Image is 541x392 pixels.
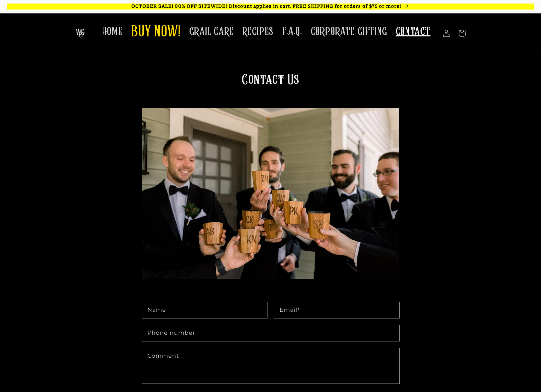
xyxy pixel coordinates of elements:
a: CORPORATE GIFTING [306,21,391,43]
span: BUY NOW! [131,23,181,42]
span: HOME [102,25,123,39]
a: HOME [98,21,127,43]
span: F.A.Q. [282,25,302,39]
h1: Contact Us [142,71,399,285]
span: RECIPES [242,25,274,39]
span: CORPORATE GIFTING [311,25,387,39]
span: GRAIL CARE [189,25,234,39]
img: The Whiskey Grail [76,29,85,37]
p: OCTOBER SALE! 30% OFF SITEWIDE! Discount applies in cart. FREE SHIPPING for orders of $75 or more! [7,4,534,10]
a: GRAIL CARE [185,21,238,43]
a: RECIPES [238,21,278,43]
a: BUY NOW! [127,18,185,46]
a: F.A.Q. [278,21,306,43]
a: CONTACT [391,21,435,43]
span: CONTACT [396,25,430,39]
